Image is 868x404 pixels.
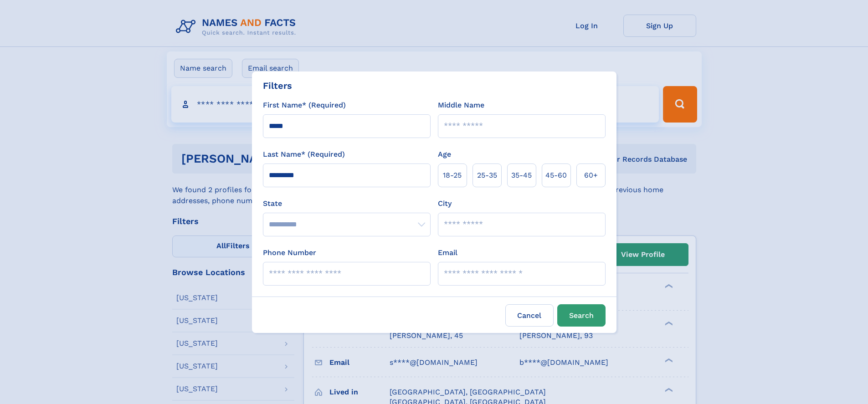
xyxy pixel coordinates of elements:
[545,170,567,181] span: 45‑60
[438,149,451,160] label: Age
[557,304,606,327] button: Search
[511,170,532,181] span: 35‑45
[505,304,554,327] label: Cancel
[438,247,457,258] label: Email
[263,79,292,92] div: Filters
[263,247,316,258] label: Phone Number
[263,198,431,209] label: State
[438,100,484,111] label: Middle Name
[584,170,598,181] span: 60+
[438,198,452,209] label: City
[263,149,345,160] label: Last Name* (Required)
[477,170,497,181] span: 25‑35
[263,100,346,111] label: First Name* (Required)
[443,170,462,181] span: 18‑25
